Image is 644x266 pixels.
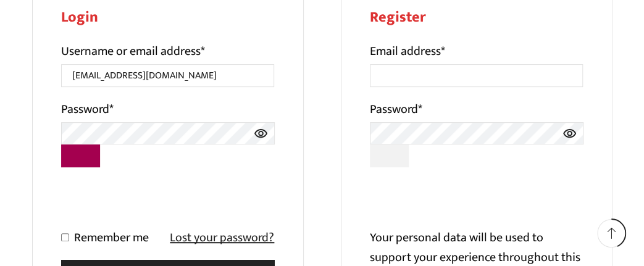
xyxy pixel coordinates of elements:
[61,99,114,119] label: Password
[61,180,249,228] iframe: reCAPTCHA
[370,41,445,61] label: Email address
[370,99,422,119] label: Password
[370,144,409,167] button: Show password
[61,9,275,27] h2: Login
[370,180,558,228] iframe: reCAPTCHA
[61,144,101,167] button: Show password
[170,228,274,247] a: Lost your password?
[74,227,149,248] span: Remember me
[61,41,205,61] label: Username or email address
[61,233,69,241] input: Remember me
[370,9,583,27] h2: Register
